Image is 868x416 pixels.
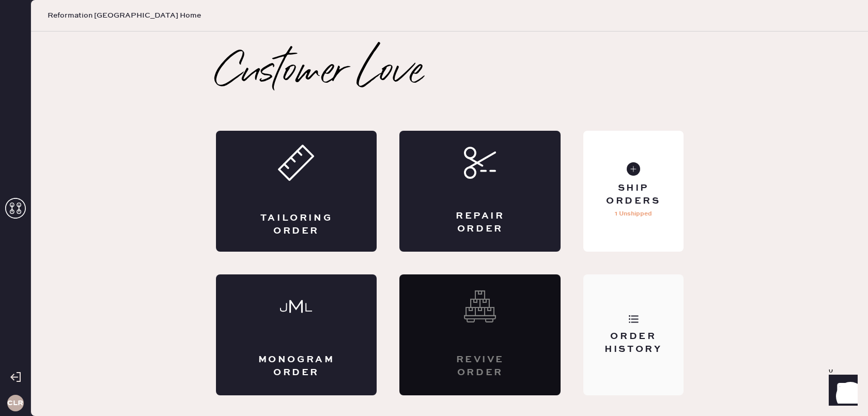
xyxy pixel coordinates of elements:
[216,52,423,94] h2: Customer Love
[441,353,519,379] div: Revive order
[48,10,201,21] span: Reformation [GEOGRAPHIC_DATA] Home
[7,399,23,407] h3: CLR
[257,353,336,379] div: Monogram Order
[441,210,519,236] div: Repair Order
[399,274,561,395] div: Interested? Contact us at care@hemster.co
[257,212,336,238] div: Tailoring Order
[592,330,675,356] div: Order History
[615,208,652,220] p: 1 Unshipped
[819,369,863,414] iframe: Front Chat
[592,182,675,208] div: Ship Orders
